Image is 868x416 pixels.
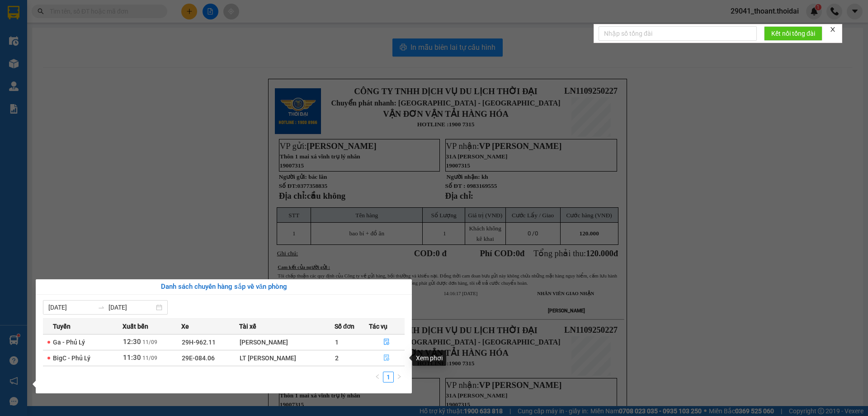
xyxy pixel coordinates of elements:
[53,339,85,346] span: Ga - Phủ Lý
[830,26,836,33] span: close
[383,372,394,383] li: 1
[764,26,822,41] button: Kết nối tổng đài
[123,338,141,346] span: 12:30
[369,321,387,331] span: Tác vụ
[771,29,815,38] span: Kết nối tổng đài
[369,335,405,349] button: file-done
[240,337,334,347] div: [PERSON_NAME]
[375,374,380,379] span: left
[53,321,71,331] span: Tuyến
[335,354,339,362] span: 2
[142,355,157,361] span: 11/09
[240,353,334,363] div: LT [PERSON_NAME]
[182,354,215,362] span: 29E-084.06
[335,321,355,331] span: Số đơn
[599,26,757,41] input: Nhập số tổng đài
[142,339,157,345] span: 11/09
[123,321,148,331] span: Xuất bến
[335,339,339,346] span: 1
[98,304,105,311] span: to
[239,321,256,331] span: Tài xế
[108,302,154,312] input: Đến ngày
[383,354,390,362] span: file-done
[372,372,383,383] li: Previous Page
[98,304,105,311] span: swap-right
[123,354,141,362] span: 11:30
[181,321,189,331] span: Xe
[48,302,94,312] input: Từ ngày
[53,354,90,362] span: BigC - Phủ Lý
[394,372,405,383] li: Next Page
[412,350,446,366] div: Xem phơi
[43,282,405,292] div: Danh sách chuyến hàng sắp về văn phòng
[383,372,393,382] a: 1
[182,339,216,346] span: 29H-962.11
[383,339,390,346] span: file-done
[372,372,383,383] button: left
[369,351,405,365] button: file-done
[396,374,402,379] span: right
[394,372,405,383] button: right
